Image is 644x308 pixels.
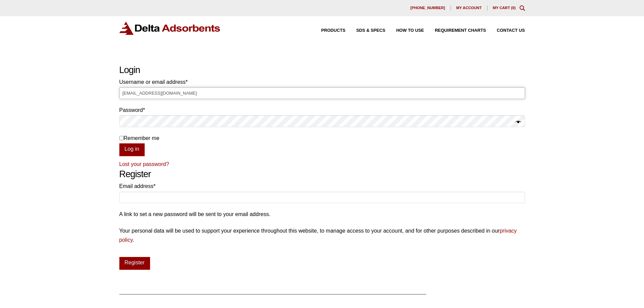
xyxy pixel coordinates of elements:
[516,118,521,127] button: Show password
[321,28,345,33] span: Products
[385,28,424,33] a: How to Use
[119,169,525,180] h2: Register
[410,6,445,10] span: [PHONE_NUMBER]
[119,228,517,243] a: privacy policy
[345,28,385,33] a: SDS & SPECS
[486,28,525,33] a: Contact Us
[119,65,525,76] h2: Login
[497,28,525,33] span: Contact Us
[119,161,169,167] a: Lost your password?
[119,226,525,244] p: Your personal data will be used to support your experience throughout this website, to manage acc...
[119,143,145,156] button: Log in
[124,135,160,141] span: Remember me
[435,28,486,33] span: Requirement Charts
[119,22,221,35] img: Delta Adsorbents
[119,210,525,219] p: A link to set a new password will be sent to your email address.
[119,105,525,115] label: Password
[512,6,514,10] span: 0
[520,5,525,11] div: Toggle Modal Content
[396,28,424,33] span: How to Use
[456,6,482,10] span: My account
[405,5,451,11] a: [PHONE_NUMBER]
[493,6,516,10] a: My Cart (0)
[451,5,487,11] a: My account
[119,77,525,87] label: Username or email address
[356,28,385,33] span: SDS & SPECS
[119,182,525,191] label: Email address
[424,28,486,33] a: Requirement Charts
[310,28,345,33] a: Products
[119,136,124,140] input: Remember me
[119,257,150,270] button: Register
